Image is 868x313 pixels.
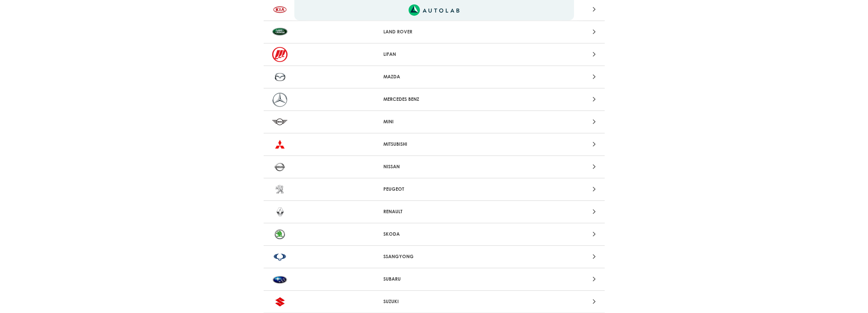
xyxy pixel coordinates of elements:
[272,137,288,152] img: MITSUBISHI
[272,159,288,174] img: NISSAN
[272,182,288,197] img: PEUGEOT
[409,6,459,13] a: Link al sitio de autolab
[383,163,485,170] p: NISSAN
[272,25,288,40] img: LAND ROVER
[383,276,485,283] p: SUBARU
[383,28,485,35] p: LAND ROVER
[272,114,288,129] img: MINI
[272,92,288,107] img: MERCEDES BENZ
[272,69,288,84] img: MAZDA
[383,231,485,238] p: SKODA
[383,51,485,58] p: LIFAN
[383,298,485,305] p: SUZUKI
[383,73,485,80] p: MAZDA
[272,47,288,62] img: LIFAN
[383,118,485,125] p: MINI
[272,2,288,17] img: KIA
[272,294,288,309] img: SUZUKI
[383,253,485,260] p: SSANGYONG
[383,186,485,193] p: PEUGEOT
[272,249,288,264] img: SSANGYONG
[383,208,485,215] p: RENAULT
[383,141,485,148] p: MITSUBISHI
[272,272,288,287] img: SUBARU
[272,204,288,219] img: RENAULT
[272,227,288,242] img: SKODA
[383,96,485,103] p: MERCEDES BENZ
